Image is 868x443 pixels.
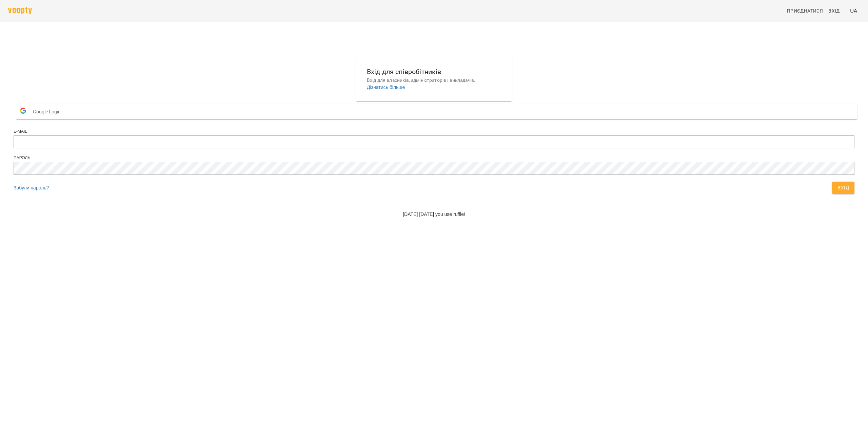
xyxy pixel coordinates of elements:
[784,5,826,17] a: Приєднатися
[787,7,823,15] span: Приєднатися
[837,184,849,192] span: Вхід
[828,7,840,15] span: Вхід
[16,104,857,119] button: Google Login
[847,4,860,17] button: UA
[14,129,854,134] div: E-mail
[14,185,49,190] a: Забули пароль?
[832,182,854,194] button: Вхід
[367,85,405,90] a: Дізнатись більше
[826,5,847,17] a: Вхід
[367,77,501,84] p: Вхід для власників, адміністраторів і викладачів.
[361,61,507,96] button: Вхід для співробітниківВхід для власників, адміністраторів і викладачів.Дізнатись більше
[850,7,857,14] span: UA
[367,67,501,77] h6: Вхід для співробітників
[14,155,854,161] div: Пароль
[8,7,32,14] img: voopty.png
[33,105,64,118] span: Google Login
